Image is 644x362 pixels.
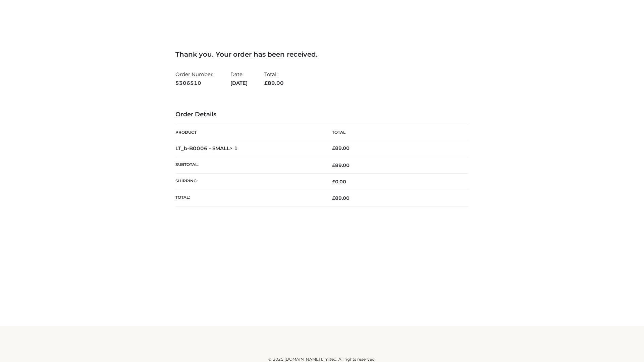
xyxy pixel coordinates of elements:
[332,145,350,151] bdi: 89.00
[332,179,335,185] span: £
[332,162,350,168] span: 89.00
[322,125,469,140] th: Total
[175,145,238,152] strong: LT_b-B0006 - SMALL
[175,157,322,173] th: Subtotal:
[175,174,322,190] th: Shipping:
[175,50,469,58] h3: Thank you. Your order has been received.
[230,145,238,152] strong: × 1
[332,179,346,185] bdi: 0.00
[264,80,284,86] span: 89.00
[264,80,268,86] span: £
[230,68,248,89] li: Date:
[175,125,322,140] th: Product
[175,190,322,206] th: Total:
[175,79,214,87] strong: 5306510
[175,111,469,118] h3: Order Details
[175,68,214,89] li: Order Number:
[332,195,335,201] span: £
[332,162,335,168] span: £
[230,79,248,87] strong: [DATE]
[332,145,335,151] span: £
[332,195,350,201] span: 89.00
[264,68,284,89] li: Total:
